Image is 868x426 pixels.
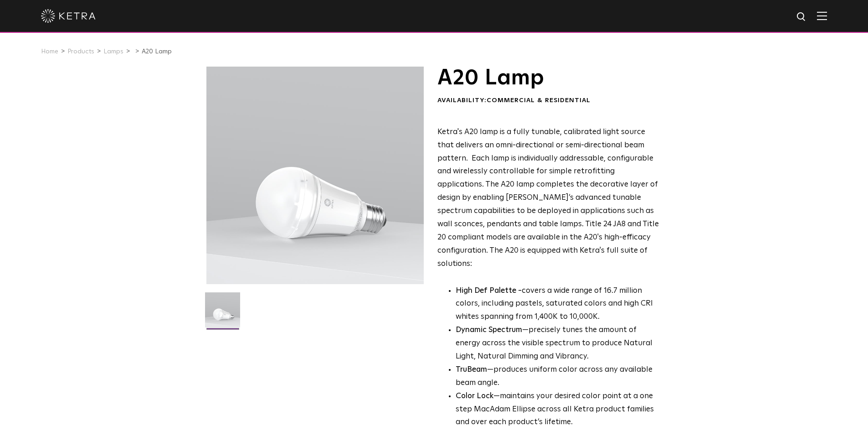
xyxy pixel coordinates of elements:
img: search icon [796,11,807,23]
a: Products [67,48,94,55]
div: Availability: [437,96,659,105]
img: ketra-logo-2019-white [41,9,96,23]
span: Commercial & Residential [487,97,591,104]
span: Ketra's A20 lamp is a fully tunable, calibrated light source that delivers an omni-directional or... [437,128,659,268]
li: —precisely tunes the amount of energy across the visible spectrum to produce Natural Light, Natur... [456,324,659,364]
a: Lamps [103,48,123,55]
a: A20 Lamp [142,48,172,55]
h1: A20 Lamp [437,67,659,89]
p: covers a wide range of 16.7 million colors, including pastels, saturated colors and high CRI whit... [456,285,659,324]
strong: Dynamic Spectrum [456,326,522,334]
strong: Color Lock [456,392,493,400]
img: Hamburger%20Nav.svg [817,11,827,20]
li: —produces uniform color across any available beam angle. [456,364,659,390]
strong: TruBeam [456,366,487,374]
strong: High Def Palette - [456,287,522,295]
a: Home [41,48,58,55]
img: A20-Lamp-2021-Web-Square [205,292,240,334]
